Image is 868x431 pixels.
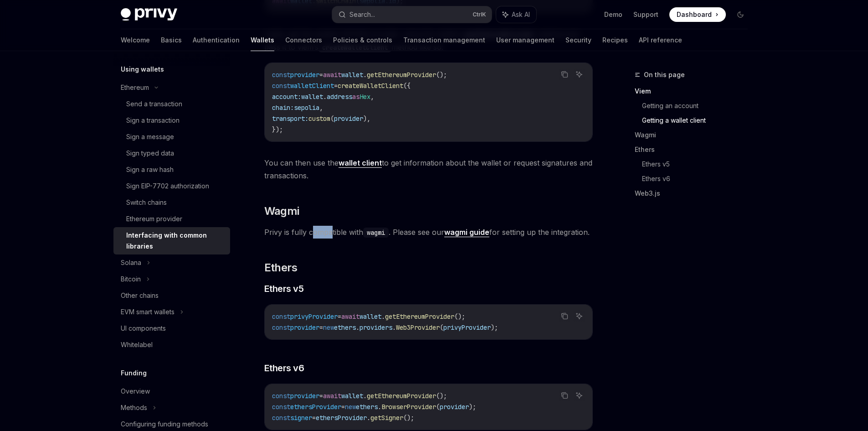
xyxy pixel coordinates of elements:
[573,310,585,322] button: Ask AI
[264,362,304,374] span: Ethers v6
[334,323,356,332] span: ethers
[559,310,570,322] button: Copy the contents from the code block
[642,157,755,171] a: Ethers v5
[272,82,290,90] span: const
[332,6,492,23] button: Search...CtrlK
[113,383,230,400] a: Overview
[113,227,230,254] a: Interfacing with common libraries
[121,8,177,21] img: dark logo
[356,403,378,411] span: ethers
[381,312,385,321] span: .
[345,403,356,411] span: new
[121,257,141,268] div: Solana
[635,142,755,157] a: Ethers
[121,419,208,430] div: Configuring funding methods
[316,414,367,422] span: ethersProvider
[454,312,465,321] span: ();
[339,158,382,167] strong: wallet client
[290,323,319,332] span: provider
[113,161,230,178] a: Sign a raw hash
[113,320,230,337] a: UI components
[290,414,312,422] span: signer
[677,10,712,19] span: Dashboard
[308,114,330,123] span: custom
[126,164,174,175] div: Sign a raw hash
[121,402,147,413] div: Methods
[113,112,230,129] a: Sign a transaction
[443,323,491,332] span: privyProvider
[290,82,334,90] span: walletClient
[635,84,755,99] a: Viem
[403,29,485,51] a: Transaction management
[356,323,360,332] span: .
[121,290,159,301] div: Other chains
[573,68,585,80] button: Ask AI
[559,68,570,80] button: Copy the contents from the code block
[301,93,323,101] span: wallet
[573,389,585,401] button: Ask AI
[323,93,327,101] span: .
[367,414,370,422] span: .
[733,7,748,22] button: Toggle dark mode
[436,403,440,411] span: (
[126,148,174,159] div: Sign typed data
[121,339,153,350] div: Whitelabel
[193,29,240,51] a: Authentication
[370,93,374,101] span: ,
[367,71,436,79] span: getEthereumProvider
[363,228,389,238] code: wagmi
[385,312,454,321] span: getEthereumProvider
[272,114,308,123] span: transport:
[440,323,443,332] span: (
[341,403,345,411] span: =
[496,6,536,23] button: Ask AI
[444,228,489,237] a: wagmi guide
[126,181,209,192] div: Sign EIP-7702 authorization
[272,93,301,101] span: account:
[512,10,530,19] span: Ask AI
[334,114,363,123] span: provider
[272,125,283,134] span: });
[363,392,367,400] span: .
[338,82,403,90] span: createWalletClient
[319,71,323,79] span: =
[602,29,628,51] a: Recipes
[469,403,476,411] span: );
[272,323,290,332] span: const
[113,287,230,304] a: Other chains
[126,131,174,142] div: Sign a message
[290,312,338,321] span: privyProvider
[642,113,755,128] a: Getting a wallet client
[272,312,290,321] span: const
[113,145,230,161] a: Sign typed data
[436,392,447,400] span: ();
[126,213,182,224] div: Ethereum provider
[633,10,658,19] a: Support
[363,71,367,79] span: .
[360,323,392,332] span: providers
[161,29,182,51] a: Basics
[272,414,290,422] span: const
[360,93,370,101] span: Hex
[349,9,375,20] div: Search...
[272,392,290,400] span: const
[121,82,149,93] div: Ethereum
[272,104,294,112] span: chain:
[339,158,382,168] a: wallet client
[341,392,363,400] span: wallet
[604,10,622,19] a: Demo
[491,323,498,332] span: );
[341,312,360,321] span: await
[113,194,230,211] a: Switch chains
[381,403,436,411] span: BrowserProvider
[312,414,316,422] span: =
[319,323,323,332] span: =
[396,323,440,332] span: Web3Provider
[121,29,150,51] a: Welcome
[121,386,150,397] div: Overview
[635,186,755,201] a: Web3.js
[367,392,436,400] span: getEthereumProvider
[264,156,593,182] span: You can then use the to get information about the wallet or request signatures and transactions.
[392,323,396,332] span: .
[341,71,363,79] span: wallet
